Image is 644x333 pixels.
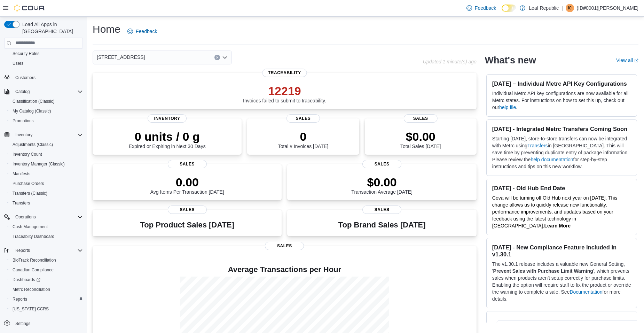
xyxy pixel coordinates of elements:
span: Traceabilty Dashboard [10,232,83,241]
div: Total Sales [DATE] [400,130,441,149]
p: Leaf Republic [529,4,559,12]
span: Users [13,61,23,66]
span: Load All Apps in [GEOGRAPHIC_DATA] [19,21,83,35]
a: Security Roles [10,49,42,58]
span: Feedback [475,5,496,11]
div: Total # Invoices [DATE] [278,130,328,149]
span: [STREET_ADDRESS] [97,53,145,61]
a: Canadian Compliance [10,266,56,274]
a: Transfers [10,199,33,207]
p: 0.00 [150,175,224,189]
h3: Top Product Sales [DATE] [140,221,234,229]
strong: Prevent Sales with Purchase Limit Warning [493,268,593,274]
p: 0 units / 0 g [129,130,206,144]
button: Settings [1,318,86,328]
button: Classification (Classic) [7,96,86,106]
a: Feedback [125,24,160,38]
span: Customers [13,73,83,82]
h4: Average Transactions per Hour [98,265,471,274]
a: Reports [10,295,30,303]
span: Purchase Orders [13,181,44,186]
a: Traceabilty Dashboard [10,232,57,241]
div: Avg Items Per Transaction [DATE] [150,175,224,195]
span: Sales [168,206,207,214]
a: Promotions [10,117,37,125]
p: (ID#0001)[PERSON_NAME] [577,4,638,12]
span: Transfers (Classic) [10,189,83,198]
span: Manifests [10,170,83,178]
p: $0.00 [351,175,413,189]
span: Classification (Classic) [13,99,55,104]
span: Inventory [148,114,187,123]
button: Clear input [214,55,220,60]
span: Transfers (Classic) [13,191,47,196]
span: Traceability [262,69,307,77]
a: Metrc Reconciliation [10,285,53,294]
a: Dashboards [10,276,43,284]
p: 0 [278,130,328,144]
a: [US_STATE] CCRS [10,305,52,313]
a: Documentation [570,289,602,295]
a: Feedback [464,1,499,15]
button: Users [7,59,86,68]
button: Customers [1,72,86,83]
button: Inventory [1,130,86,140]
a: Classification (Classic) [10,97,57,106]
span: Settings [13,319,83,327]
span: Manifests [13,171,30,177]
span: BioTrack Reconciliation [10,256,83,264]
a: Inventory Count [10,150,45,158]
button: Catalog [13,87,32,96]
span: Cash Management [10,223,83,231]
span: Cash Management [13,224,48,230]
div: (ID#0001)Mohammed Darrabee [566,4,574,12]
span: My Catalog (Classic) [13,108,51,114]
span: Transfers [13,200,30,206]
a: Purchase Orders [10,179,47,188]
button: Cash Management [7,222,86,232]
span: [US_STATE] CCRS [13,306,49,312]
span: Sales [168,160,207,168]
a: Adjustments (Classic) [10,140,56,149]
p: | [561,4,563,12]
span: Traceabilty Dashboard [13,234,54,239]
span: Security Roles [10,49,83,58]
button: Manifests [7,169,86,179]
p: Individual Metrc API key configurations are now available for all Metrc states. For instructions ... [492,90,631,111]
span: Promotions [10,117,83,125]
a: My Catalog (Classic) [10,107,54,115]
button: Open list of options [222,55,228,60]
p: The v1.30.1 release includes a valuable new General Setting, ' ', which prevents sales when produ... [492,261,631,302]
span: Feedback [136,28,157,35]
span: Promotions [13,118,34,124]
span: Cova will be turning off Old Hub next year on [DATE]. This change allows us to quickly release ne... [492,195,618,229]
span: Inventory [13,131,83,139]
span: Canadian Compliance [10,266,83,274]
span: Inventory Manager (Classic) [10,160,83,168]
span: Dashboards [10,276,83,284]
button: Reports [13,246,33,255]
span: Inventory Manager (Classic) [13,161,65,167]
button: Promotions [7,116,86,126]
button: Reports [1,246,86,255]
span: Inventory [15,132,32,138]
a: Cash Management [10,223,50,231]
span: Sales [362,160,401,168]
button: BioTrack Reconciliation [7,255,86,265]
span: Purchase Orders [10,179,83,188]
svg: External link [634,59,638,63]
div: Expired or Expiring in Next 30 Days [129,130,206,149]
div: Transaction Average [DATE] [351,175,413,195]
span: Reports [13,246,83,255]
a: help file [499,104,516,110]
span: Metrc Reconciliation [13,287,50,292]
span: Catalog [13,87,83,96]
input: Dark Mode [502,5,516,12]
h3: [DATE] – Individual Metrc API Key Configurations [492,80,631,87]
button: Inventory [13,131,35,139]
a: Inventory Manager (Classic) [10,160,68,168]
a: Customers [13,73,38,82]
h2: What's new [485,55,536,66]
span: Metrc Reconciliation [10,285,83,294]
button: Adjustments (Classic) [7,140,86,149]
